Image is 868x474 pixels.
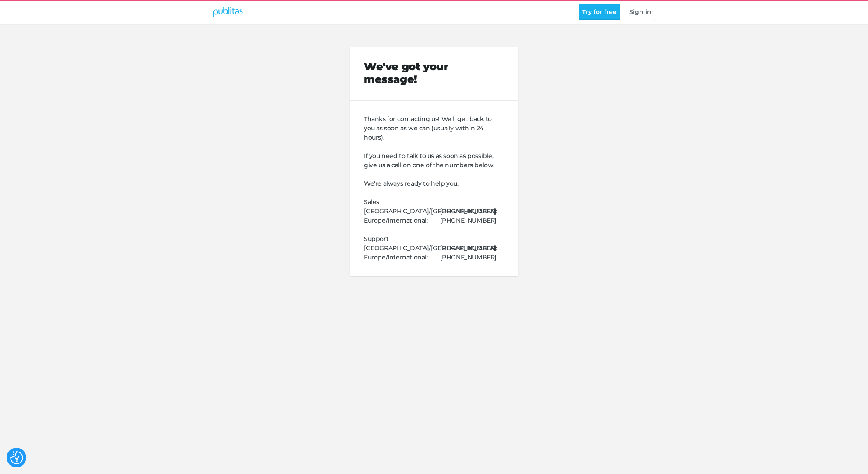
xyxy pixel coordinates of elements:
button: Cookie Settings [10,451,23,464]
span: [GEOGRAPHIC_DATA]/[GEOGRAPHIC_DATA] : [364,244,438,253]
span: Europe/International : [364,253,438,262]
div: Thanks for contacting us! We'll get back to you as soon as we can (usually within 24 hours). [364,115,504,142]
button: Sign in [626,4,655,20]
div: We're always ready to help you. [364,179,504,188]
a: [PHONE_NUMBER] [440,253,497,261]
h2: We've got your message! [364,61,504,86]
strong: Sales [364,198,379,206]
div: If you need to talk to us as soon as possible, give us a call on one of the numbers below. [364,151,504,170]
a: [PHONE_NUMBER] [440,216,497,224]
a: [PHONE_NUMBER] [440,244,497,252]
strong: Support [364,235,388,243]
a: [PHONE_NUMBER] [440,207,497,215]
button: Try for free [579,4,620,20]
span: Europe/International : [364,216,438,225]
img: Revisit consent button [10,451,23,464]
span: [GEOGRAPHIC_DATA]/[GEOGRAPHIC_DATA] : [364,207,438,216]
